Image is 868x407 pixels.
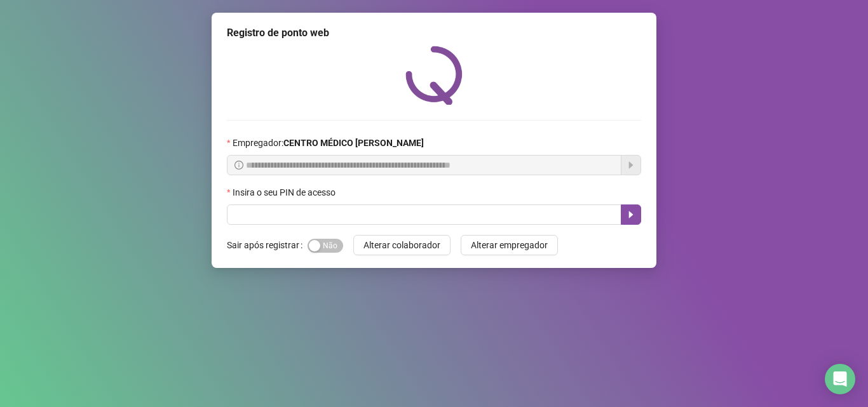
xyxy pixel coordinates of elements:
[825,364,855,394] div: Open Intercom Messenger
[626,210,636,220] span: caret-right
[227,185,344,199] label: Insira o seu PIN de acesso
[227,25,641,41] div: Registro de ponto web
[283,138,424,148] strong: CENTRO MÉDICO [PERSON_NAME]
[227,235,308,255] label: Sair após registrar
[233,136,424,150] span: Empregador :
[471,238,548,252] span: Alterar empregador
[234,161,243,170] span: info-circle
[405,46,463,105] img: QRPoint
[461,235,558,255] button: Alterar empregador
[353,235,451,255] button: Alterar colaborador
[363,238,440,252] span: Alterar colaborador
